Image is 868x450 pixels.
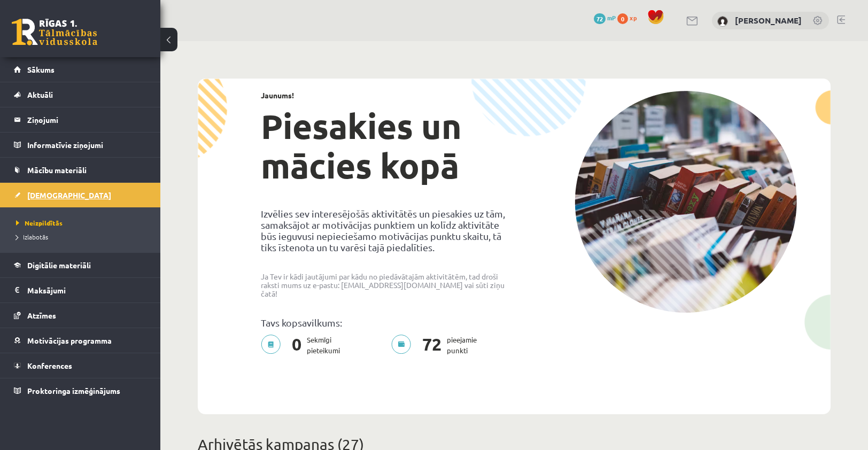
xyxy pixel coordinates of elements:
[14,57,147,82] a: Sākums
[261,90,294,100] strong: Jaunums!
[14,253,147,277] a: Digitālie materiāli
[27,386,120,395] span: Proktoringa izmēģinājums
[607,13,616,22] span: mP
[14,183,147,207] a: [DEMOGRAPHIC_DATA]
[261,317,506,328] p: Tavs kopsavilkums:
[735,15,802,26] a: [PERSON_NAME]
[14,278,147,302] a: Maksājumi
[630,13,637,22] span: xp
[16,219,63,227] span: Neizpildītās
[27,190,111,200] span: [DEMOGRAPHIC_DATA]
[16,232,48,241] span: Izlabotās
[14,303,147,328] a: Atzīmes
[594,13,616,22] a: 72 mP
[594,13,606,24] span: 72
[286,335,307,356] span: 0
[27,311,56,320] span: Atzīmes
[27,133,147,157] legend: Informatīvie ziņojumi
[16,232,150,242] a: Izlabotās
[261,106,506,185] h1: Piesakies un mācies kopā
[27,260,91,270] span: Digitālie materiāli
[27,65,55,74] span: Sākums
[717,16,728,27] img: Jūlija Volkova
[575,91,797,313] img: campaign-image-1c4f3b39ab1f89d1fca25a8facaab35ebc8e40cf20aedba61fd73fb4233361ac.png
[14,353,147,378] a: Konferences
[27,107,147,132] legend: Ziņojumi
[617,13,628,24] span: 0
[14,158,147,182] a: Mācību materiāli
[261,335,346,356] p: Sekmīgi pieteikumi
[261,208,506,253] p: Izvēlies sev interesējošās aktivitātēs un piesakies uz tām, samaksājot ar motivācijas punktiem un...
[14,82,147,107] a: Aktuāli
[417,335,447,356] span: 72
[27,361,72,370] span: Konferences
[391,335,483,356] p: pieejamie punkti
[14,133,147,157] a: Informatīvie ziņojumi
[617,13,642,22] a: 0 xp
[27,90,53,99] span: Aktuāli
[261,272,506,298] p: Ja Tev ir kādi jautājumi par kādu no piedāvātajām aktivitātēm, tad droši raksti mums uz e-pastu: ...
[27,336,112,345] span: Motivācijas programma
[16,218,150,228] a: Neizpildītās
[14,328,147,353] a: Motivācijas programma
[12,19,97,45] a: Rīgas 1. Tālmācības vidusskola
[14,378,147,403] a: Proktoringa izmēģinājums
[27,165,87,175] span: Mācību materiāli
[27,278,147,302] legend: Maksājumi
[14,107,147,132] a: Ziņojumi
